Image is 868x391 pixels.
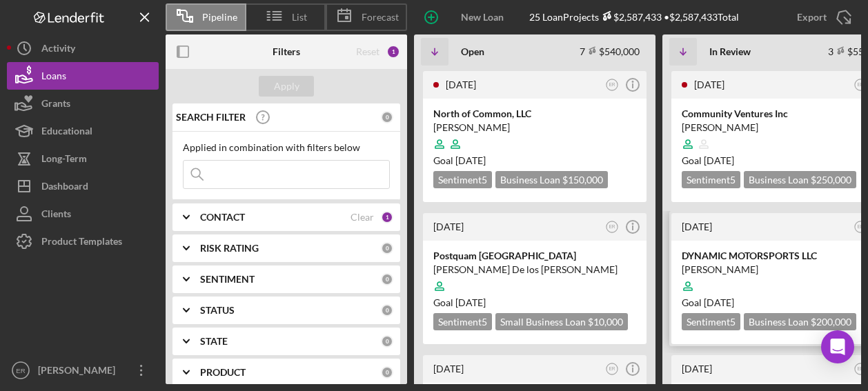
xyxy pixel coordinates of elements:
div: Applied in combination with filters below [183,142,390,153]
button: Dashboard [7,172,159,200]
button: Product Templates [7,228,159,255]
div: 1 [386,45,400,59]
span: Forecast [362,12,399,23]
button: ER [603,76,622,94]
time: 2025-07-04 18:38 [433,221,464,232]
button: Clients [7,200,159,228]
time: 10/15/2025 [704,154,734,166]
div: 0 [381,273,393,285]
button: ER [603,218,622,237]
div: Open Intercom Messenger [821,330,854,363]
span: $200,000 [811,316,851,328]
text: ER [609,366,615,371]
b: RISK RATING [200,243,259,254]
button: New Loan Project [414,3,529,31]
div: 1 [381,211,393,223]
text: ER [609,82,615,87]
text: ER [16,367,25,374]
button: Loans [7,62,159,90]
b: STATE [200,336,228,347]
text: ER [609,224,615,229]
div: Activity [41,34,75,66]
span: $150,000 [562,174,603,186]
div: Sentiment 5 [682,313,740,330]
div: Loans [41,62,66,93]
div: Sentiment 5 [433,171,492,188]
button: Export [783,3,861,31]
b: Filters [273,46,300,57]
div: 25 Loan Projects • $2,587,433 Total [529,11,739,23]
div: 0 [381,366,393,379]
div: Business Loan [495,171,608,188]
b: Open [461,46,484,57]
b: SENTIMENT [200,274,255,285]
button: Apply [259,76,314,97]
button: Educational [7,117,159,145]
div: Clear [351,212,374,223]
div: Business Loan [744,171,856,188]
time: 10/23/2025 [455,297,486,308]
div: [PERSON_NAME] [34,357,124,388]
time: 10/16/2025 [704,297,734,308]
text: ER [858,224,864,229]
span: Goal [682,154,734,166]
div: Reset [356,46,379,57]
time: 2025-04-30 16:10 [433,363,464,374]
div: Export [797,3,827,31]
time: 2025-07-08 18:12 [694,79,724,90]
div: North of Common, LLC [433,107,636,121]
button: ER [603,360,622,379]
button: ER[PERSON_NAME] [7,357,159,384]
span: Pipeline [202,12,237,23]
span: Goal [433,297,486,308]
div: Educational [41,117,92,148]
div: Clients [41,200,71,231]
b: PRODUCT [200,367,246,378]
div: Apply [274,76,299,97]
div: 0 [381,335,393,348]
span: Goal [433,154,486,166]
div: 0 [381,242,393,254]
div: Sentiment 5 [433,313,492,330]
div: Long-Term [41,145,87,176]
time: 2025-05-19 21:39 [682,221,712,232]
b: CONTACT [200,212,245,223]
div: Business Loan [744,313,856,330]
div: New Loan Project [448,3,515,31]
button: Grants [7,90,159,117]
button: Long-Term [7,145,159,172]
div: $2,587,433 [599,11,662,23]
span: List [292,12,307,23]
text: ER [858,366,864,371]
div: Dashboard [41,172,88,203]
div: Postquam [GEOGRAPHIC_DATA] [433,249,636,263]
div: 0 [381,111,393,123]
b: In Review [709,46,751,57]
time: 10/15/2025 [455,154,486,166]
span: $10,000 [588,316,623,328]
div: 0 [381,304,393,317]
time: 2025-04-29 15:14 [682,363,712,374]
div: Product Templates [41,228,122,259]
div: Small Business Loan [495,313,628,330]
span: $250,000 [811,174,851,186]
button: Activity [7,34,159,62]
time: 2025-08-11 21:33 [446,79,476,90]
div: 7 $540,000 [580,46,640,57]
a: [DATE]ERPostquam [GEOGRAPHIC_DATA][PERSON_NAME] De los [PERSON_NAME]Goal [DATE]Sentiment5Small Bu... [421,211,649,346]
a: [DATE]ERNorth of Common, LLC[PERSON_NAME]Goal [DATE]Sentiment5Business Loan $150,000 [421,69,649,204]
div: [PERSON_NAME] De los [PERSON_NAME] [433,263,636,277]
span: Goal [682,297,734,308]
text: ER [858,82,864,87]
div: Grants [41,90,70,121]
div: Sentiment 5 [682,171,740,188]
b: SEARCH FILTER [176,112,246,123]
div: [PERSON_NAME] [433,121,636,134]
